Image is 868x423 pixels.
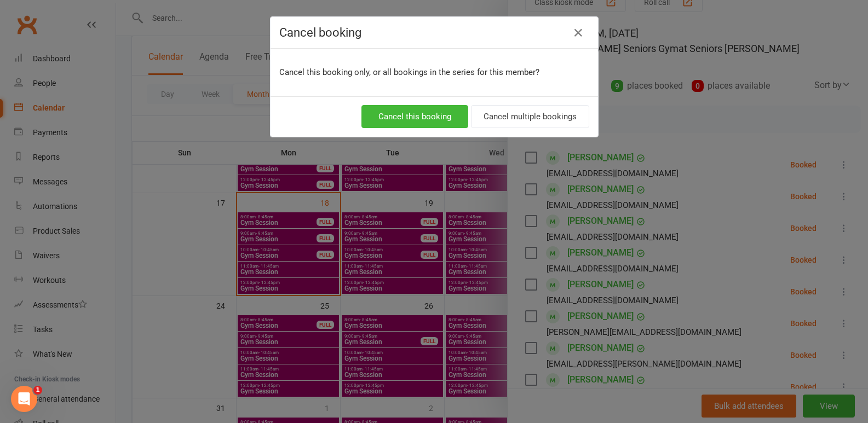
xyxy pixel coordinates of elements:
p: Cancel this booking only, or all bookings in the series for this member? [279,66,589,79]
span: 1 [33,386,42,395]
button: Close [570,24,587,42]
button: Cancel this booking [361,105,468,128]
button: Cancel multiple bookings [471,105,589,128]
h4: Cancel booking [279,26,589,39]
iframe: Intercom live chat [11,386,37,412]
